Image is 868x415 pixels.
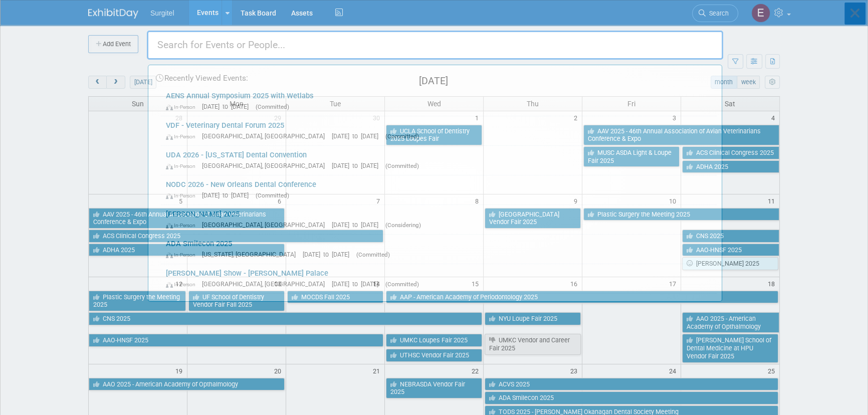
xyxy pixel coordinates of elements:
span: (Committed) [356,251,390,258]
a: UDA 2026 - [US_STATE] Dental Convention In-Person [GEOGRAPHIC_DATA], [GEOGRAPHIC_DATA] [DATE] to ... [161,146,717,175]
span: In-Person [166,281,200,288]
span: [DATE] to [DATE] [332,280,383,288]
span: (Considering) [385,222,421,229]
span: (Committed) [385,281,419,288]
span: [DATE] to [DATE] [202,191,254,199]
a: [PERSON_NAME] 2025 In-Person [GEOGRAPHIC_DATA], [GEOGRAPHIC_DATA] [DATE] to [DATE] (Considering) [161,205,717,234]
span: [DATE] to [DATE] [332,132,383,140]
span: [DATE] to [DATE] [303,251,354,258]
span: In-Person [166,163,200,169]
span: In-Person [166,133,200,140]
span: In-Person [166,252,200,258]
span: [GEOGRAPHIC_DATA], [GEOGRAPHIC_DATA] [202,221,330,229]
span: [GEOGRAPHIC_DATA], [GEOGRAPHIC_DATA] [202,132,330,140]
span: In-Person [166,104,200,110]
span: (Committed) [385,162,419,169]
a: [PERSON_NAME] Show - [PERSON_NAME] Palace In-Person [GEOGRAPHIC_DATA], [GEOGRAPHIC_DATA] [DATE] t... [161,264,717,293]
span: (Committed) [256,103,289,110]
a: ADA Smilecon 2025 In-Person [US_STATE], [GEOGRAPHIC_DATA] [DATE] to [DATE] (Committed) [161,235,717,264]
span: [DATE] to [DATE] [202,103,254,110]
span: In-Person [166,222,200,229]
input: Search for Events or People... [147,31,723,60]
span: [US_STATE], [GEOGRAPHIC_DATA] [202,251,301,258]
a: VDF - Veterinary Dental Forum 2025 In-Person [GEOGRAPHIC_DATA], [GEOGRAPHIC_DATA] [DATE] to [DATE... [161,116,717,145]
div: Recently Viewed Events: [153,65,717,87]
span: (Committed) [385,133,419,140]
span: [GEOGRAPHIC_DATA], [GEOGRAPHIC_DATA] [202,280,330,288]
a: NODC 2026 - New Orleans Dental Conference In-Person [DATE] to [DATE] (Committed) [161,175,717,204]
span: [DATE] to [DATE] [332,221,383,229]
span: (Committed) [256,192,289,199]
span: [GEOGRAPHIC_DATA], [GEOGRAPHIC_DATA] [202,162,330,169]
span: [DATE] to [DATE] [332,162,383,169]
a: AENS Annual Symposium 2025 with Wetlabs In-Person [DATE] to [DATE] (Committed) [161,87,717,116]
span: In-Person [166,192,200,199]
